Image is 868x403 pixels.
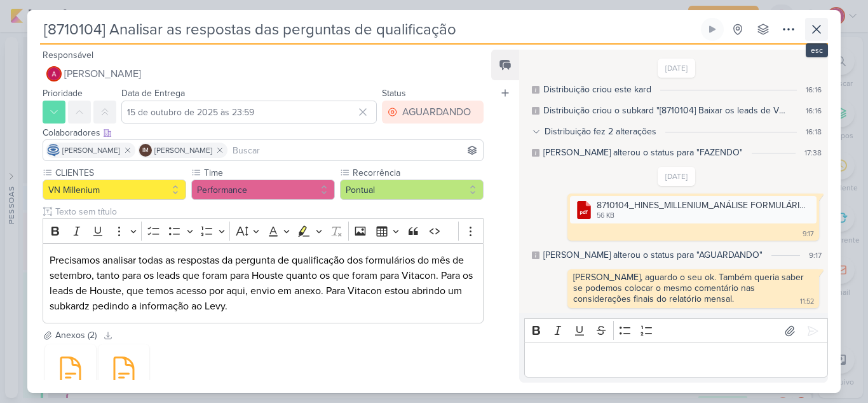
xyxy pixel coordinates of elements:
button: VN Millenium [43,180,186,200]
div: Este log é visível à todos no kard [532,149,539,157]
div: Ligar relógio [707,24,717,34]
button: AGUARDANDO [382,101,484,124]
div: Editor editing area: main [43,243,484,324]
span: [PERSON_NAME] [62,145,120,156]
input: Texto sem título [53,205,484,218]
div: 56 KB [597,211,809,221]
label: Prioridade [43,88,83,99]
label: Recorrência [351,166,484,180]
div: Editor toolbar [43,218,484,243]
button: Performance [191,180,335,200]
label: Data de Entrega [121,88,185,99]
input: Kard Sem Título [40,18,698,41]
button: Pontual [340,180,484,200]
div: 8710104_HINES_MILLENIUM_ANÁLISE FORMULÁRIO E DESCARTES.pdf [570,196,817,223]
img: Caroline Traven De Andrade [47,144,60,157]
label: CLIENTES [54,166,186,180]
button: [PERSON_NAME] [43,62,484,85]
div: esc [806,43,828,57]
div: Editor toolbar [524,318,828,343]
span: [PERSON_NAME] [154,145,212,156]
div: Alessandra alterou o status para "FAZENDO" [543,146,743,159]
img: Alessandra Gomes [46,66,62,81]
div: 16:16 [806,105,822,117]
div: [PERSON_NAME], aguardo o seu ok. Também queria saber se podemos colocar o mesmo comentário nas co... [573,272,806,304]
div: Anexos (2) [55,329,97,342]
label: Time [203,166,335,180]
div: 17:38 [804,147,822,159]
div: Este log é visível à todos no kard [532,107,539,115]
div: Colaboradores [43,126,484,139]
div: Este log é visível à todos no kard [532,86,539,94]
div: Distribuição criou o subkard "[8710104] Baixar os leads de VN Millennium (Vitacon) setembro" [543,104,788,117]
div: 11:52 [800,297,814,307]
span: [PERSON_NAME] [64,66,141,81]
p: Precisamos analisar todas as respostas da pergunta de qualificação dos formulários do mês de sete... [50,253,477,314]
div: Isabella Machado Guimarães [139,144,152,157]
label: Responsável [43,50,93,60]
div: Editor editing area: main [524,343,828,378]
div: 8710104_HINES_MILLENIUM_ANÁLISE FORMULÁRIO E [PERSON_NAME].pdf [597,199,809,212]
div: Este log é visível à todos no kard [532,251,539,259]
input: Buscar [230,143,480,158]
div: Distribuição fez 2 alterações [545,125,656,138]
p: IM [142,148,149,154]
div: 16:16 [806,84,822,95]
div: Alessandra alterou o status para "AGUARDANDO" [543,248,763,262]
input: Select a date [121,101,377,124]
div: 9:17 [803,229,814,239]
div: Distribuição criou este kard [543,83,651,96]
div: 16:18 [806,126,822,138]
div: 9:17 [809,250,822,261]
div: AGUARDANDO [402,104,471,120]
label: Status [382,88,406,99]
